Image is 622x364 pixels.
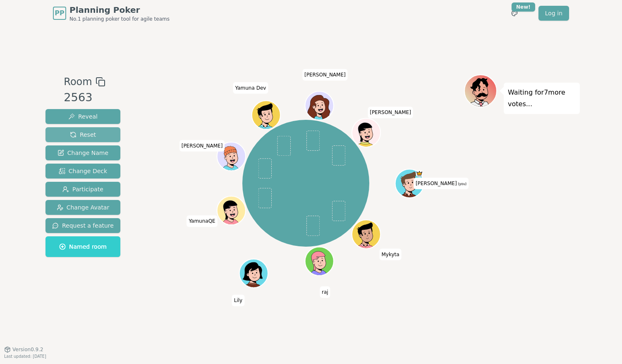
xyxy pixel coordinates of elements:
span: No.1 planning poker tool for agile teams [69,16,170,22]
span: Click to change your name [179,140,225,151]
span: Colin is the host [416,170,423,177]
button: Click to change your avatar [396,170,423,197]
span: Named room [59,243,107,251]
span: Click to change your name [302,69,348,81]
button: New! [507,6,522,21]
a: PPPlanning PokerNo.1 planning poker tool for agile teams [53,4,170,22]
span: Change Deck [59,167,107,175]
button: Request a feature [45,218,120,233]
button: Version0.9.2 [4,346,43,353]
span: Click to change your name [379,248,401,260]
span: Version 0.9.2 [12,346,43,353]
span: Click to change your name [368,107,413,118]
button: Reveal [45,109,120,124]
div: 2563 [64,89,105,106]
span: Last updated: [DATE] [4,354,46,359]
button: Participate [45,182,120,197]
span: Click to change your name [414,178,469,189]
button: Named room [45,236,120,257]
div: New! [512,2,535,12]
a: Log in [538,6,569,21]
button: Change Deck [45,164,120,178]
span: Click to change your name [187,215,217,227]
span: Click to change your name [233,82,268,94]
span: Request a feature [52,221,114,230]
span: PP [55,8,64,18]
span: Room [64,74,92,89]
span: Planning Poker [69,4,170,16]
span: (you) [457,182,467,186]
span: Participate [62,185,103,193]
span: Click to change your name [232,295,244,306]
span: Reveal [68,112,98,121]
span: Click to change your name [320,286,330,298]
button: Change Avatar [45,200,120,215]
span: Change Name [57,149,108,157]
span: Reset [70,131,96,139]
button: Reset [45,127,120,142]
span: Change Avatar [57,203,110,212]
p: Waiting for 7 more votes... [508,87,576,110]
button: Change Name [45,145,120,160]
